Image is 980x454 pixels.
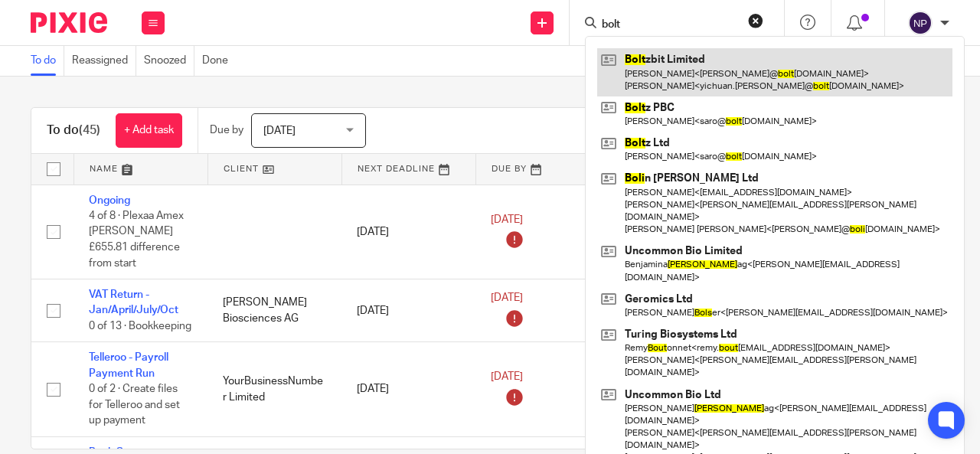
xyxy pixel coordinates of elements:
[600,18,738,32] input: Search
[144,46,194,76] a: Snoozed
[341,185,475,279] td: [DATE]
[210,122,243,138] p: Due by
[491,293,523,304] span: [DATE]
[89,289,178,315] a: VAT Return - Jan/April/July/Oct
[116,113,182,148] a: + Add task
[79,124,100,136] span: (45)
[748,13,763,28] button: Clear
[31,12,107,33] img: Pixie
[341,342,475,436] td: [DATE]
[31,46,64,76] a: To do
[491,371,523,382] span: [DATE]
[89,384,180,426] span: 0 of 2 · Create files for Telleroo and set up payment
[207,279,341,342] td: [PERSON_NAME] Biosciences AG
[72,46,136,76] a: Reassigned
[202,46,236,76] a: Done
[341,279,475,342] td: [DATE]
[47,122,100,139] h1: To do
[89,352,168,378] a: Telleroo - Payroll Payment Run
[491,214,523,225] span: [DATE]
[207,342,341,436] td: YourBusinessNumber Limited
[89,195,130,206] a: Ongoing
[89,321,191,332] span: 0 of 13 · Bookkeeping
[89,211,184,269] span: 4 of 8 · Plexaa Amex [PERSON_NAME] £655.81 difference from start
[908,11,933,35] img: svg%3E
[263,126,296,136] span: [DATE]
